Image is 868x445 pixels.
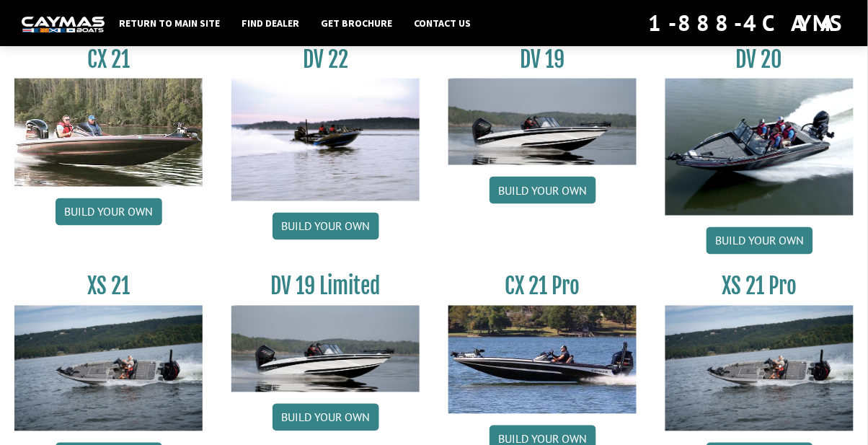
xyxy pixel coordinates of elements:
[448,273,637,300] h3: CX 21 Pro
[448,46,637,73] h3: DV 19
[707,227,813,255] a: Build your own
[56,198,162,226] a: Build your own
[231,46,420,73] h3: DV 22
[665,306,854,431] img: XS_21_thumbnail.jpg
[448,79,637,165] img: dv-19-ban_from_website_for_caymas_connect.png
[14,79,203,187] img: CX21_thumb.jpg
[14,306,203,431] img: XS_21_thumbnail.jpg
[234,14,306,32] a: Find Dealer
[314,14,399,32] a: Get Brochure
[231,273,420,300] h3: DV 19 Limited
[407,14,478,32] a: Contact Us
[448,306,637,414] img: CX-21Pro_thumbnail.jpg
[231,79,420,201] img: DV22_original_motor_cropped_for_caymas_connect.jpg
[665,46,854,73] h3: DV 20
[273,213,379,240] a: Build your own
[649,7,846,39] div: 1-888-4CAYMAS
[665,79,854,216] img: DV_20_from_website_for_caymas_connect.png
[490,177,596,204] a: Build your own
[665,273,854,300] h3: XS 21 Pro
[14,46,203,73] h3: CX 21
[22,17,105,32] img: white-logo-c9c8dbefe5ff5ceceb0f0178aa75bf4bb51f6bca0971e226c86eb53dfe498488.png
[273,404,379,431] a: Build your own
[14,273,203,300] h3: XS 21
[231,306,420,392] img: dv-19-ban_from_website_for_caymas_connect.png
[112,14,227,32] a: Return to main site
